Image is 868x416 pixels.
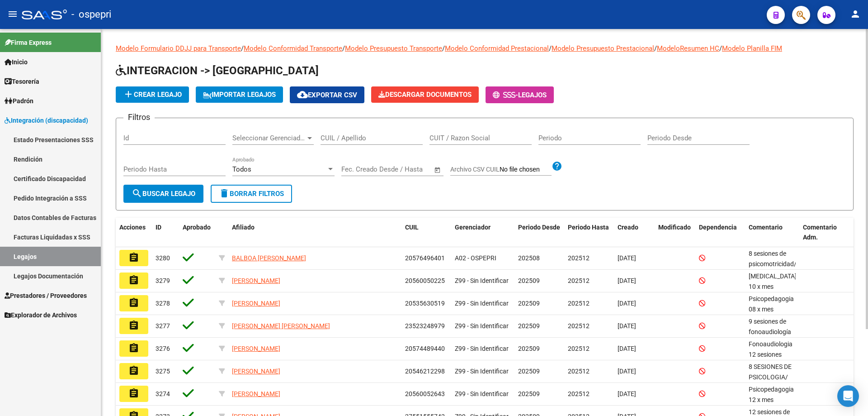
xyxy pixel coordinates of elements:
span: 9 sesiones de fonoaudiología CARDOSO ROMINA/ Sep a dic [749,318,800,356]
span: 3279 [156,277,170,284]
datatable-header-cell: Comentario Adm. [799,218,854,248]
span: Z99 - Sin Identificar [455,300,509,307]
span: Firma Express [5,38,52,48]
span: 202509 [518,390,540,397]
span: BALBOA [PERSON_NAME] [232,254,306,262]
a: Modelo Formulario DDJJ para Transporte [116,44,241,53]
a: Modelo Conformidad Prestacional [445,44,549,53]
a: Modelo Presupuesto Prestacional [552,44,654,53]
span: [PERSON_NAME] [232,277,280,284]
span: Z99 - Sin Identificar [455,368,509,375]
span: - [493,91,518,99]
a: Modelo Conformidad Transporte [244,44,342,53]
span: Creado [618,224,638,231]
a: Modelo Presupuesto Transporte [345,44,442,53]
mat-icon: search [132,188,142,199]
mat-icon: assignment [128,320,139,331]
input: Fecha fin [386,165,430,173]
span: 202512 [568,254,590,262]
button: Open calendar [433,165,443,175]
span: [PERSON_NAME] [232,300,280,307]
span: 20560050225 [405,277,445,284]
span: 3276 [156,345,170,352]
span: Todos [232,165,251,173]
datatable-header-cell: Dependencia [695,218,745,248]
button: Exportar CSV [290,86,364,103]
datatable-header-cell: Creado [614,218,655,248]
a: ModeloResumen HC [657,44,719,53]
span: 202509 [518,300,540,307]
span: Descargar Documentos [378,91,472,99]
datatable-header-cell: Comentario [745,218,799,248]
span: 202512 [568,390,590,397]
mat-icon: add [123,89,134,100]
span: 8 sesiones de psicomotricidad/ contreras gabriela/ sep a dic Fonoaudiologia 08 x mes septiembre /... [749,250,812,402]
span: Crear Legajo [123,91,182,99]
span: Exportar CSV [297,91,357,99]
span: ID [156,224,161,231]
span: 202512 [568,322,590,330]
span: 202509 [518,277,540,284]
span: 3277 [156,322,170,330]
span: Periodo Hasta [568,224,609,231]
div: Open Intercom Messenger [837,385,859,407]
span: Gerenciador [455,224,491,231]
span: Dependencia [699,224,737,231]
button: -Legajos [486,86,554,103]
span: 3274 [156,390,170,397]
datatable-header-cell: Acciones [116,218,152,248]
span: Inicio [5,57,28,67]
mat-icon: assignment [128,297,139,308]
span: 3280 [156,254,170,262]
h3: Filtros [123,111,155,124]
span: 20576496401 [405,254,445,262]
span: 20535630519 [405,300,445,307]
span: 20560052643 [405,390,445,397]
span: [DATE] [618,368,636,375]
span: Z99 - Sin Identificar [455,390,509,397]
datatable-header-cell: Gerenciador [451,218,514,248]
span: Explorador de Archivos [5,310,77,320]
span: Seleccionar Gerenciador [232,134,306,142]
span: Tesorería [5,77,39,86]
datatable-header-cell: Modificado [655,218,695,248]
span: 202512 [568,368,590,375]
span: 202512 [568,277,590,284]
datatable-header-cell: CUIL [401,218,451,248]
button: Buscar Legajo [123,185,203,203]
datatable-header-cell: Aprobado [179,218,215,248]
span: 202509 [518,368,540,375]
span: [DATE] [618,322,636,330]
input: Archivo CSV CUIL [500,166,552,174]
span: Comentario [749,224,783,231]
span: [PERSON_NAME] [232,390,280,397]
span: Comentario Adm. [803,224,837,241]
span: [DATE] [618,254,636,262]
span: [DATE] [618,390,636,397]
mat-icon: assignment [128,365,139,376]
span: 202512 [568,300,590,307]
span: 202509 [518,322,540,330]
span: 3278 [156,300,170,307]
span: 202508 [518,254,540,262]
span: [DATE] [618,300,636,307]
span: Periodo Desde [518,224,560,231]
span: Z99 - Sin Identificar [455,277,509,284]
span: Integración (discapacidad) [5,115,88,125]
mat-icon: assignment [128,275,139,286]
span: Aprobado [183,224,211,231]
span: Legajos [518,91,547,99]
button: Crear Legajo [116,86,189,103]
span: [PERSON_NAME] [PERSON_NAME] [232,322,330,330]
span: Borrar Filtros [219,190,284,198]
span: 23523248979 [405,322,445,330]
datatable-header-cell: ID [152,218,179,248]
span: CUIL [405,224,419,231]
mat-icon: person [850,9,861,19]
input: Fecha inicio [341,165,378,173]
mat-icon: delete [219,188,230,199]
button: IMPORTAR LEGAJOS [196,86,283,103]
span: Z99 - Sin Identificar [455,322,509,330]
mat-icon: menu [7,9,18,19]
button: Descargar Documentos [371,86,479,103]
